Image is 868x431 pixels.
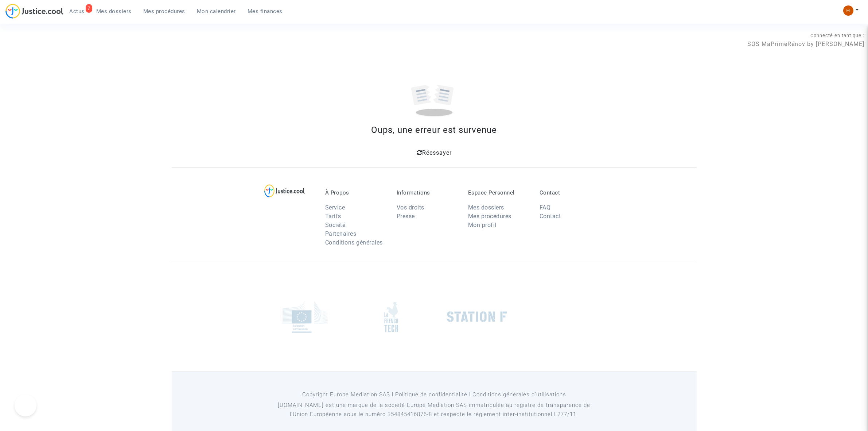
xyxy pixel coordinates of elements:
span: Mon calendrier [197,8,236,15]
a: Service [325,204,345,211]
a: Contact [540,213,561,220]
a: Mon profil [468,222,497,228]
span: Mes finances [248,8,283,15]
span: Mes procédures [143,8,185,15]
a: Tarifs [325,213,341,220]
a: 7Actus [63,6,90,17]
div: 7 [86,4,92,13]
span: Mes dossiers [96,8,132,15]
p: Espace Personnel [468,189,529,196]
a: Mes finances [242,6,288,17]
p: Contact [540,189,600,196]
img: fc99b196863ffcca57bb8fe2645aafd9 [843,5,853,16]
a: Mes dossiers [468,204,504,211]
span: Connecté en tant que : [810,33,864,38]
a: Presse [397,213,415,220]
p: [DOMAIN_NAME] est une marque de la société Europe Mediation SAS immatriculée au registre de tr... [268,401,600,419]
img: logo-lg.svg [264,184,305,197]
a: Conditions générales [325,239,383,246]
a: Mes dossiers [90,6,137,17]
img: jc-logo.svg [5,4,63,19]
span: Réessayer [422,149,452,156]
a: Société [325,222,346,228]
img: stationf.png [447,311,507,322]
img: french_tech.png [384,301,398,332]
a: Mes procédures [137,6,191,17]
p: À Propos [325,189,386,196]
div: Oups, une erreur est survenue [172,123,697,136]
a: FAQ [540,204,551,211]
a: Partenaires [325,230,357,237]
p: Informations [397,189,457,196]
a: Mon calendrier [191,6,242,17]
span: Actus [69,8,85,15]
a: Mes procédures [468,213,511,220]
iframe: Help Scout Beacon - Open [15,395,36,416]
p: Copyright Europe Mediation SAS l Politique de confidentialité l Conditions générales d’utilisa... [268,390,600,399]
img: europe_commision.png [283,301,328,333]
a: Vos droits [397,204,424,211]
